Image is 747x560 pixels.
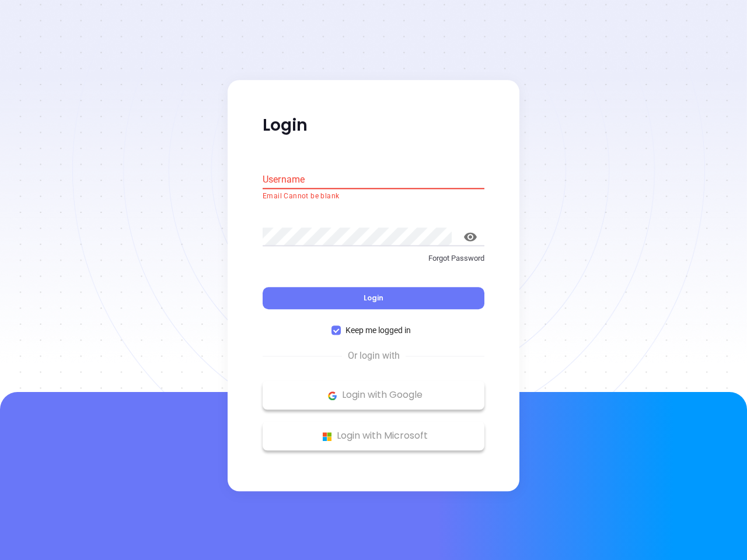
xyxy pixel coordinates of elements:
button: Microsoft Logo Login with Microsoft [263,422,484,451]
p: Login [263,115,484,136]
button: toggle password visibility [456,223,484,251]
span: Keep me logged in [341,324,416,337]
img: Microsoft Logo [320,429,334,444]
p: Login with Google [268,387,479,404]
a: Forgot Password [263,253,484,274]
img: Google Logo [325,388,340,403]
p: Forgot Password [263,253,484,264]
p: Email Cannot be blank [263,191,484,202]
span: Login [364,293,383,303]
button: Google Logo Login with Google [263,381,484,410]
button: Login [263,288,484,310]
span: Or login with [342,349,406,363]
p: Login with Microsoft [268,428,479,445]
